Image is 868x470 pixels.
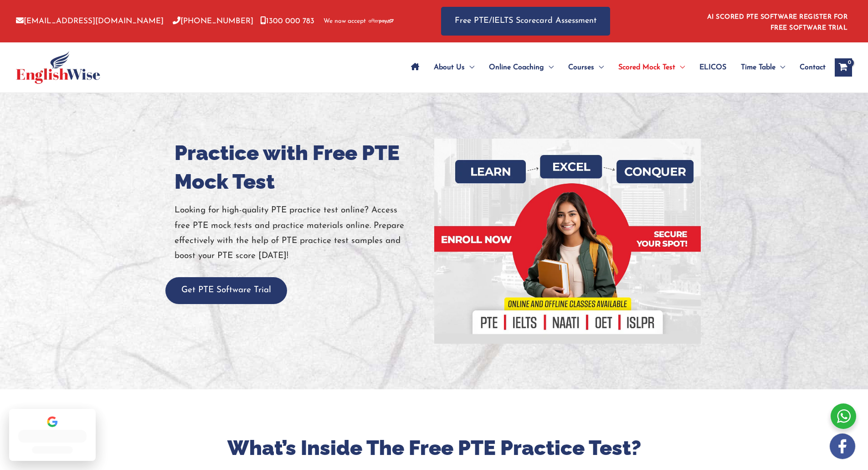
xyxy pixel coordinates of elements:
p: Looking for high-quality PTE practice test online? Access free PTE mock tests and practice materi... [175,203,427,263]
a: Free PTE/IELTS Scorecard Assessment [441,7,610,36]
span: ELICOS [699,52,726,83]
span: Menu Toggle [544,52,554,83]
img: cropped-ew-logo [16,51,100,84]
span: Menu Toggle [594,52,604,83]
a: CoursesMenu Toggle [561,52,611,83]
span: Menu Toggle [465,52,474,83]
span: Menu Toggle [675,52,685,83]
a: Contact [792,52,826,83]
a: Time TableMenu Toggle [734,52,792,83]
span: Scored Mock Test [618,52,675,83]
img: white-facebook.png [830,434,855,459]
span: Online Coaching [489,52,544,83]
span: Courses [568,52,594,83]
span: Time Table [741,52,776,83]
nav: Site Navigation: Main Menu [404,52,826,83]
a: ELICOS [692,52,734,83]
span: Contact [800,52,826,83]
a: [PHONE_NUMBER] [173,17,253,25]
a: AI SCORED PTE SOFTWARE REGISTER FOR FREE SOFTWARE TRIAL [707,14,848,31]
a: [EMAIL_ADDRESS][DOMAIN_NAME] [16,17,164,25]
a: View Shopping Cart, empty [835,58,852,77]
h1: Practice with Free PTE Mock Test [175,139,427,196]
h2: What’s Inside The Free PTE Practice Test? [175,435,694,462]
button: Get PTE Software Trial [165,277,287,304]
a: Scored Mock TestMenu Toggle [611,52,692,83]
aside: Header Widget 1 [702,6,852,36]
a: About UsMenu Toggle [426,52,482,83]
a: Online CoachingMenu Toggle [482,52,561,83]
span: Menu Toggle [776,52,785,83]
span: We now accept [324,17,366,26]
img: Afterpay-Logo [369,19,394,24]
span: About Us [434,52,465,83]
a: Get PTE Software Trial [165,286,287,294]
a: 1300 000 783 [260,17,314,25]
